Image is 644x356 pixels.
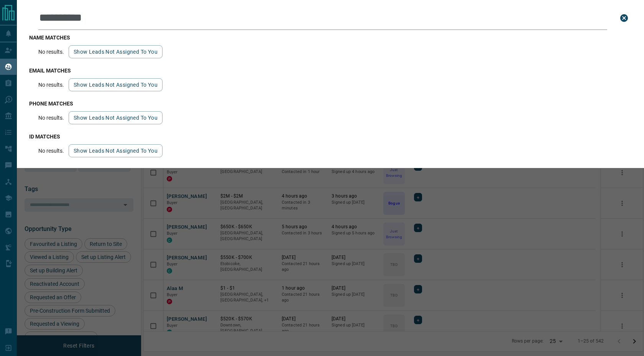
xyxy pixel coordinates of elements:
[69,111,163,124] button: show leads not assigned to you
[38,49,64,55] p: No results.
[29,35,632,41] h3: name matches
[38,82,64,88] p: No results.
[38,148,64,154] p: No results.
[29,133,632,140] h3: id matches
[69,78,163,91] button: show leads not assigned to you
[29,101,632,107] h3: phone matches
[29,68,632,74] h3: email matches
[616,10,632,26] button: close search bar
[69,45,163,58] button: show leads not assigned to you
[69,144,163,157] button: show leads not assigned to you
[38,115,64,121] p: No results.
